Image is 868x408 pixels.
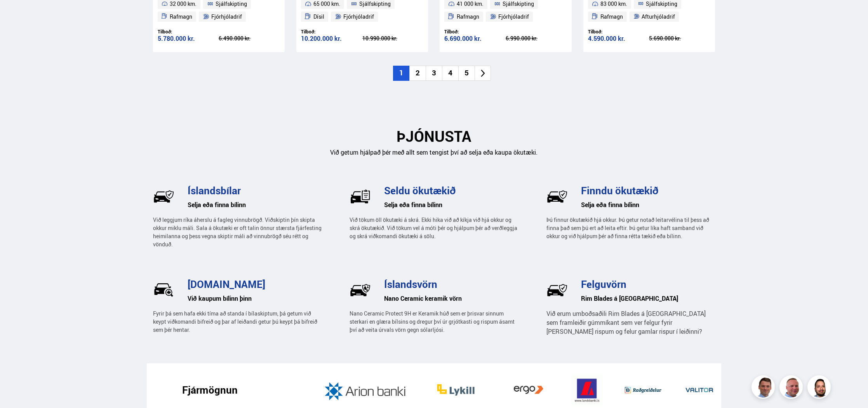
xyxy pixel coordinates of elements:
h6: Selja eða finna bílinn [384,199,518,211]
div: 10.990.000 kr. [362,36,424,41]
img: JD2k8JnpGOQahQK4.jpg [322,374,412,406]
span: Rafmagn [170,12,192,21]
div: 5.780.000 kr. [158,35,219,42]
div: 6.490.000 kr. [219,36,280,41]
img: BkM1h9GEeccOPUq4.svg [546,186,568,207]
div: Tilboð: [158,29,219,35]
span: Fjórhjóladrif [211,12,242,21]
h3: Felguvörn [581,278,715,290]
h2: ÞJÓNUSTA [153,127,715,145]
p: Fyrir þá sem hafa ekki tíma að standa í bílaskiptum, þá getum við keypt viðkomandi bifreið og þar... [153,309,322,334]
div: 5.690.000 kr. [649,36,710,41]
h3: Fjármögnun [182,384,238,396]
span: Við erum umboðsaðili Rim Blades á [GEOGRAPHIC_DATA] sem framleiðir gúmmíkant sem ver felgur fyrir... [546,309,706,336]
li: 2 [409,66,426,81]
img: Pf5Ax2cCE_PAlAL1.svg [350,279,371,301]
img: vb19vGOeIT05djEB.jpg [500,374,557,406]
li: 1 [393,66,409,81]
p: Við tökum öll ökutæki á skrá. Ekki hika við að kíkja við hjá okkur og skrá ökutækið. Við tökum ve... [350,216,518,240]
h3: Seldu ökutækið [384,185,518,196]
img: wj-tEQaV63q7uWzm.svg [546,279,568,301]
span: Rafmagn [457,12,479,21]
img: siFngHWaQ9KaOqBr.png [781,377,804,400]
span: Rafmagn [600,12,623,21]
img: U-P77hVsr2UxK2Mi.svg [350,186,371,207]
img: _UrlRxxciTm4sq1N.svg [153,279,174,301]
div: 10.200.000 kr. [301,35,362,42]
img: FbJEzSuNWCJXmdc-.webp [753,377,776,400]
h6: Við kaupum bílinn þinn [188,293,322,304]
img: wj-tEQaV63q7uWzm.svg [153,186,174,207]
span: Fjórhjóladrif [498,12,529,21]
h6: Rim Blades á [GEOGRAPHIC_DATA] [581,293,715,304]
p: Við leggjum ríka áherslu á fagleg vinnubrögð. Viðskiptin þín skipta okkur miklu máli. Sala á ökut... [153,216,322,248]
li: 5 [458,66,475,81]
p: Nano Ceramic Protect 9H er Keramik húð sem er þrisvar sinnum sterkari en glæra bílsins og dregur ... [350,309,518,334]
span: Afturhjóladrif [642,12,675,21]
img: nhp88E3Fdnt1Opn2.png [809,377,832,400]
p: Við getum hjálpað þér með allt sem tengist því að selja eða kaupa ökutæki. [153,148,715,157]
h3: Finndu ökutækið [581,185,715,196]
span: Fjórhjóladrif [343,12,374,21]
div: 6.690.000 kr. [444,35,506,42]
div: Tilboð: [588,29,649,35]
li: 3 [426,66,442,81]
img: W7vzp0oc0YA8zZVO.png [426,374,486,406]
div: 6.990.000 kr. [506,36,567,41]
span: Dísil [313,12,324,21]
div: 4.590.000 kr. [588,35,649,42]
h6: Selja eða finna bílinn [188,199,322,211]
h3: Íslandsvörn [384,278,518,290]
button: Open LiveChat chat widget [6,3,30,26]
div: Tilboð: [444,29,506,35]
li: 4 [442,66,458,81]
h6: Nano Ceramic keramik vörn [384,293,518,304]
div: Tilboð: [301,29,362,35]
h3: [DOMAIN_NAME] [188,278,322,290]
h3: Íslandsbílar [188,185,322,196]
p: Þú finnur ökutækið hjá okkur. Þú getur notað leitarvélina til þess að finna það sem þú ert að lei... [546,216,715,240]
h6: Selja eða finna bílinn [581,199,715,211]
